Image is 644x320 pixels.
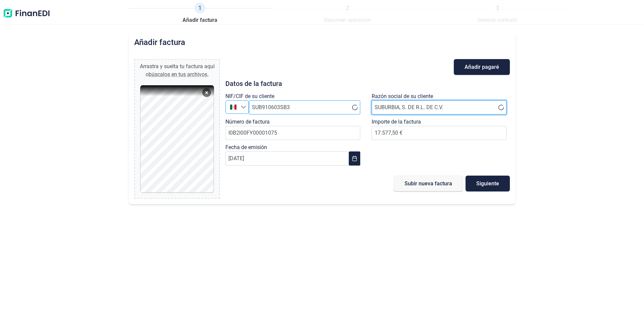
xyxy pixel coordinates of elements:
[225,80,510,87] h3: Datos de la factura
[195,3,205,13] span: 1
[241,101,249,113] div: Seleccione un país
[225,151,349,166] input: DD/MM/YYYY
[225,118,270,126] label: Número de factura
[182,16,217,24] span: Añadir factura
[372,92,433,100] label: Razón social de su cliente
[466,176,510,191] button: Siguiente
[230,104,236,110] img: MX
[3,3,50,24] img: Logo de aplicación
[372,118,421,126] label: Importe de la factura
[149,71,209,78] span: búscalos en tus archivos.
[225,143,267,151] label: Fecha de emisión
[454,59,510,75] button: Añadir pagaré
[394,176,463,191] button: Subir nueva factura
[225,92,274,100] label: NIF/CIF de su cliente
[134,38,185,47] h2: Añadir factura
[138,62,217,79] div: Arrastra y suelta tu factura aquí o
[405,181,452,186] span: Subir nueva factura
[465,64,499,70] span: Añadir pagaré
[182,3,217,24] a: 1Añadir factura
[349,151,360,166] button: Choose Date
[476,181,499,186] span: Siguiente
